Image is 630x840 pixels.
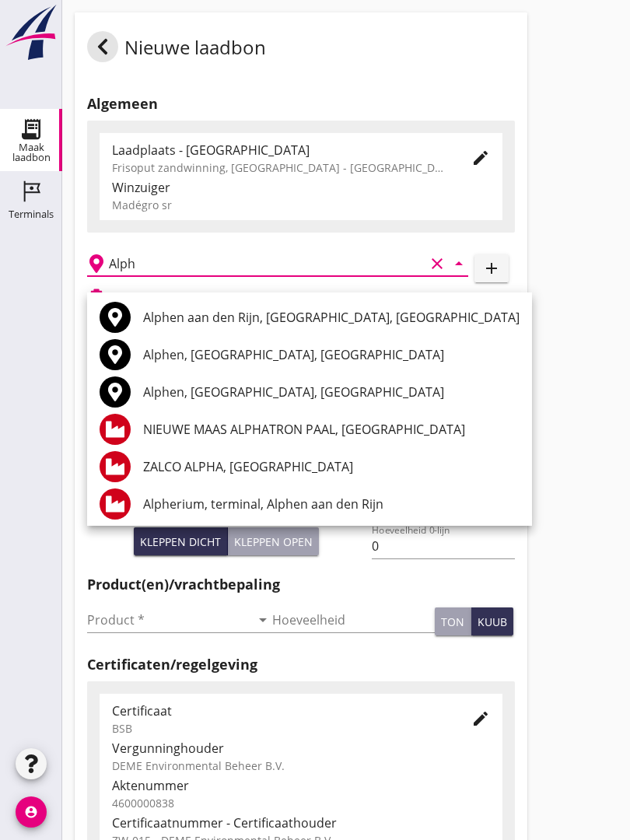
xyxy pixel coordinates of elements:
[143,420,520,439] div: NIEUWE MAAS ALPHATRON PAAL, [GEOGRAPHIC_DATA]
[143,383,520,401] div: Alphen, [GEOGRAPHIC_DATA], [GEOGRAPHIC_DATA]
[441,614,464,630] div: ton
[87,574,515,595] h2: Product(en)/vrachtbepaling
[234,534,313,550] div: Kleppen open
[254,611,272,629] i: arrow_drop_down
[112,795,490,811] div: 4600000838
[478,614,507,630] div: kuub
[372,534,514,558] input: Hoeveelheid 0-lijn
[435,607,471,635] button: ton
[112,178,490,197] div: Winzuiger
[112,141,446,159] div: Laadplaats - [GEOGRAPHIC_DATA]
[3,4,59,61] img: logo-small.a267ee39.svg
[112,776,490,795] div: Aktenummer
[143,345,520,364] div: Alphen, [GEOGRAPHIC_DATA], [GEOGRAPHIC_DATA]
[112,159,446,176] div: Frisoput zandwinning, [GEOGRAPHIC_DATA] - [GEOGRAPHIC_DATA].
[87,31,266,68] div: Nieuwe laadbon
[112,289,191,303] h2: Beladen vaartuig
[471,709,490,728] i: edit
[450,254,468,273] i: arrow_drop_down
[134,527,228,555] button: Kleppen dicht
[9,209,54,219] div: Terminals
[143,308,520,327] div: Alphen aan den Rijn, [GEOGRAPHIC_DATA], [GEOGRAPHIC_DATA]
[482,259,501,278] i: add
[140,534,221,550] div: Kleppen dicht
[143,495,520,513] div: Alpherium, terminal, Alphen aan den Rijn
[143,457,520,476] div: ZALCO ALPHA, [GEOGRAPHIC_DATA]
[112,197,490,213] div: Madégro sr
[112,814,490,832] div: Certificaatnummer - Certificaathouder
[112,702,446,720] div: Certificaat
[228,527,319,555] button: Kleppen open
[272,607,436,632] input: Hoeveelheid
[112,720,446,737] div: BSB
[428,254,446,273] i: clear
[471,149,490,167] i: edit
[16,796,47,828] i: account_circle
[471,607,513,635] button: kuub
[87,93,515,114] h2: Algemeen
[87,607,250,632] input: Product *
[112,739,490,758] div: Vergunninghouder
[109,251,425,276] input: Losplaats
[112,758,490,774] div: DEME Environmental Beheer B.V.
[87,654,515,675] h2: Certificaten/regelgeving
